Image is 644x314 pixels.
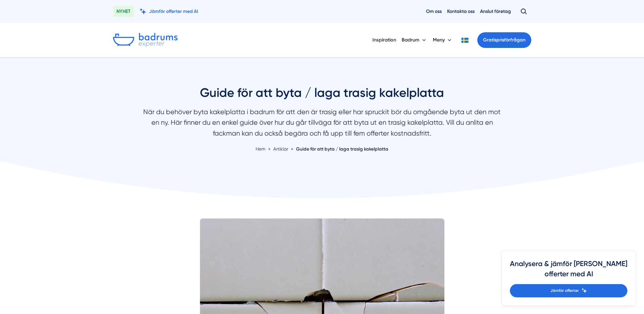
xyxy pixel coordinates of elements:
[149,8,198,15] span: Jämför offerter med AI
[477,32,531,48] a: Gratisprisförfrågan
[273,146,289,152] a: Artiklar
[433,31,453,49] button: Meny
[372,31,396,49] a: Inspiration
[142,107,502,142] p: När du behöver byta kakelplatta i badrum för att den är trasig eller har spruckit bör du omgående...
[480,8,511,15] a: Anslut företag
[113,6,134,17] span: NYHET
[550,287,579,294] span: Jämför offerter
[142,145,502,153] nav: Breadcrumb
[426,8,442,15] a: Om oss
[273,146,288,152] span: Artiklar
[142,85,502,107] h1: Guide för att byta / laga trasig kakelplatta
[140,8,198,15] a: Jämför offerter med AI
[256,146,265,152] a: Hem
[268,145,271,153] span: »
[510,284,627,297] a: Jämför offerter
[447,8,475,15] a: Kontakta oss
[510,259,627,284] h4: Analysera & jämför [PERSON_NAME] offerter med AI
[483,37,496,43] span: Gratis
[402,31,427,49] button: Badrum
[291,145,293,153] span: »
[296,146,388,152] a: Guide för att byta / laga trasig kakelplatta
[113,33,178,47] img: Badrumsexperter.se logotyp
